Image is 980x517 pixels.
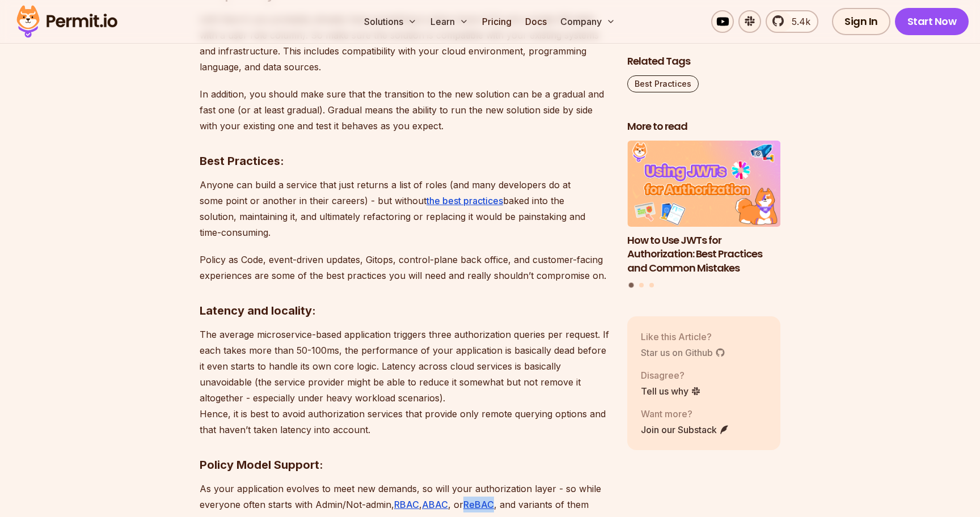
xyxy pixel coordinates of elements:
li: 1 of 3 [627,141,780,276]
p: In addition, you should make sure that the transition to the new solution can be a gradual and fa... [200,86,609,134]
button: Company [556,10,620,33]
a: Tell us why [641,384,701,397]
img: How to Use JWTs for Authorization: Best Practices and Common Mistakes [627,141,780,227]
h2: Related Tags [627,54,780,69]
a: Docs [521,10,551,33]
button: Learn [426,10,473,33]
button: Go to slide 3 [649,282,654,287]
p: Disagree? [641,368,701,382]
a: Start Now [895,8,969,35]
a: Join our Substack [641,422,729,436]
button: Go to slide 2 [639,282,644,287]
div: Posts [627,141,780,289]
a: Sign In [832,8,890,35]
strong: Policy Model Support: [200,458,323,472]
h3: How to Use JWTs for Authorization: Best Practices and Common Mistakes [627,233,780,275]
img: Permit logo [11,2,122,41]
p: Policy as Code, event-driven updates, Gitops, control-plane back office, and customer-facing expe... [200,252,609,283]
p: Want more? [641,406,729,420]
p: The average microservice-based application triggers three authorization queries per request. If e... [200,327,609,438]
a: RBAC [394,499,419,510]
a: Star us on Github [641,345,725,359]
strong: Latency and locality: [200,304,316,317]
p: Anyone can build a service that just returns a list of roles (and many developers do at some poin... [200,177,609,240]
h2: More to read [627,120,780,134]
a: ReBAC [463,499,494,510]
a: Best Practices [627,75,699,92]
a: the best practices [426,195,503,206]
a: 5.4k [766,10,818,33]
a: ABAC [422,499,448,510]
strong: Best Practices: [200,154,284,168]
span: 5.4k [785,15,810,28]
p: Like this Article? [641,329,725,343]
button: Solutions [360,10,421,33]
a: Pricing [478,10,516,33]
button: Go to slide 1 [629,282,634,287]
a: How to Use JWTs for Authorization: Best Practices and Common MistakesHow to Use JWTs for Authoriz... [627,141,780,276]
